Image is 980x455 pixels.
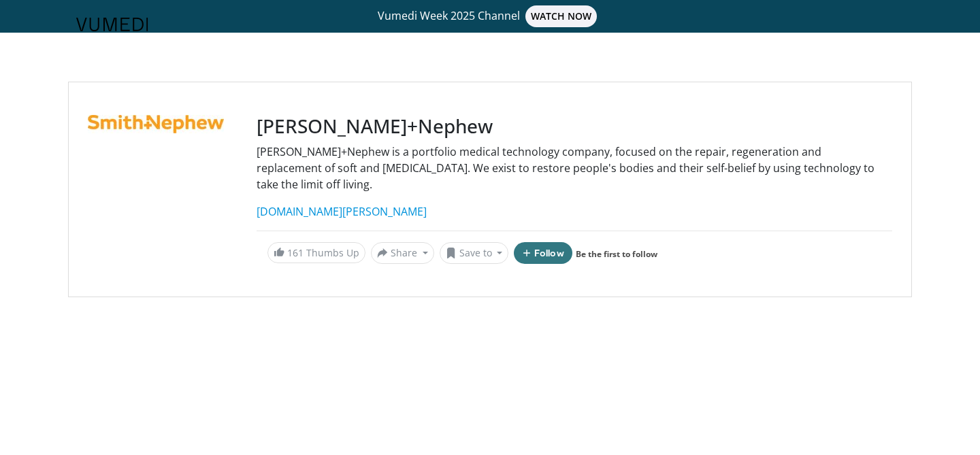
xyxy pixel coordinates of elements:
a: Be the first to follow [576,248,657,260]
span: 161 [287,246,304,259]
h3: [PERSON_NAME]+Nephew [257,115,892,138]
p: [PERSON_NAME]+Nephew is a portfolio medical technology company, focused on the repair, regenerati... [257,144,892,192]
a: 161 Thumbs Up [267,242,365,263]
img: VuMedi Logo [76,18,148,31]
a: [DOMAIN_NAME][PERSON_NAME] [257,204,427,219]
button: Follow [514,242,572,264]
button: Save to [440,242,509,264]
button: Share [371,242,434,264]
